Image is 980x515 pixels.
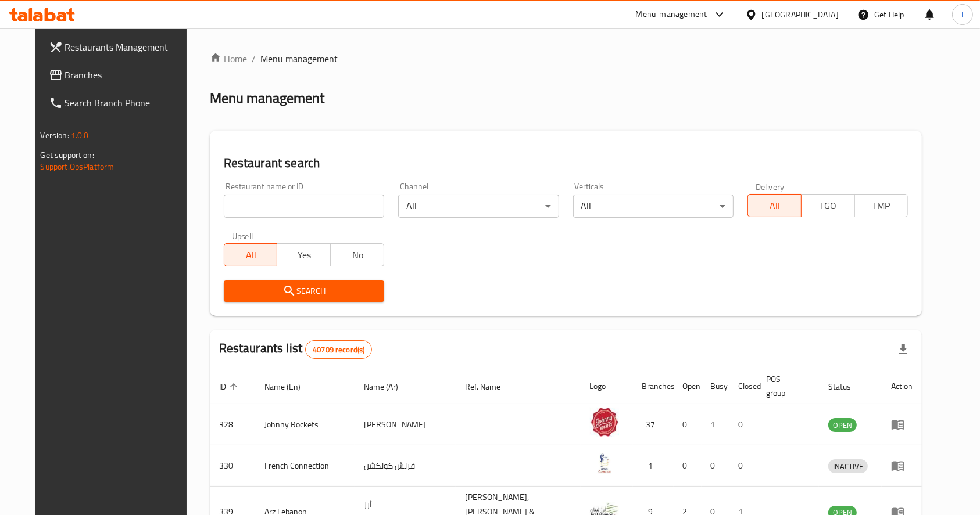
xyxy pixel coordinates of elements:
[305,340,372,359] div: Total records count
[71,128,89,143] span: 1.0.0
[364,380,413,394] span: Name (Ar)
[633,404,674,445] td: 37
[674,404,702,445] td: 0
[729,404,757,445] td: 0
[702,445,729,487] td: 0
[729,445,757,487] td: 0
[210,89,324,107] h2: Menu management
[252,52,256,66] li: /
[355,404,456,445] td: [PERSON_NAME]
[756,182,785,190] label: Delivery
[210,52,922,66] nav: breadcrumb
[854,194,909,217] button: TMP
[210,404,255,445] td: 328
[232,232,253,240] label: Upsell
[40,33,199,61] a: Restaurants Management
[65,96,189,110] span: Search Branch Phone
[828,419,857,432] span: OPEN
[65,40,189,54] span: Restaurants Management
[590,408,619,437] img: Johnny Rockets
[674,369,702,404] th: Open
[41,159,115,174] a: Support.OpsPlatform
[633,445,674,487] td: 1
[335,247,380,264] span: No
[40,61,199,89] a: Branches
[40,89,199,117] a: Search Branch Phone
[747,194,802,217] button: All
[465,380,516,394] span: Ref. Name
[753,197,797,214] span: All
[636,8,707,21] div: Menu-management
[210,445,255,487] td: 330
[633,369,674,404] th: Branches
[210,52,247,66] a: Home
[891,459,913,473] div: Menu
[229,247,273,264] span: All
[65,68,189,82] span: Branches
[260,52,338,66] span: Menu management
[233,284,375,298] span: Search
[729,369,757,404] th: Closed
[581,369,633,404] th: Logo
[828,418,857,432] div: OPEN
[224,280,384,302] button: Search
[882,369,922,404] th: Action
[674,445,702,487] td: 0
[41,128,69,143] span: Version:
[282,247,326,264] span: Yes
[277,243,331,266] button: Yes
[702,369,729,404] th: Busy
[41,147,94,163] span: Get support on:
[889,336,917,363] div: Export file
[306,344,371,355] span: 40709 record(s)
[255,445,355,487] td: French Connection
[573,195,734,218] div: All
[224,195,384,218] input: Search for restaurant name or ID..
[255,404,355,445] td: Johnny Rockets
[702,404,729,445] td: 1
[806,197,850,214] span: TGO
[264,380,316,394] span: Name (En)
[224,243,278,266] button: All
[828,380,866,394] span: Status
[860,197,904,214] span: TMP
[330,243,384,266] button: No
[891,417,913,431] div: Menu
[355,445,456,487] td: فرنش كونكشن
[219,340,373,359] h2: Restaurants list
[801,194,855,217] button: TGO
[590,449,619,478] img: French Connection
[767,372,806,400] span: POS group
[398,195,559,218] div: All
[828,460,868,473] span: INACTIVE
[960,8,964,21] span: T
[762,8,839,21] div: [GEOGRAPHIC_DATA]
[219,380,241,394] span: ID
[224,154,909,172] h2: Restaurant search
